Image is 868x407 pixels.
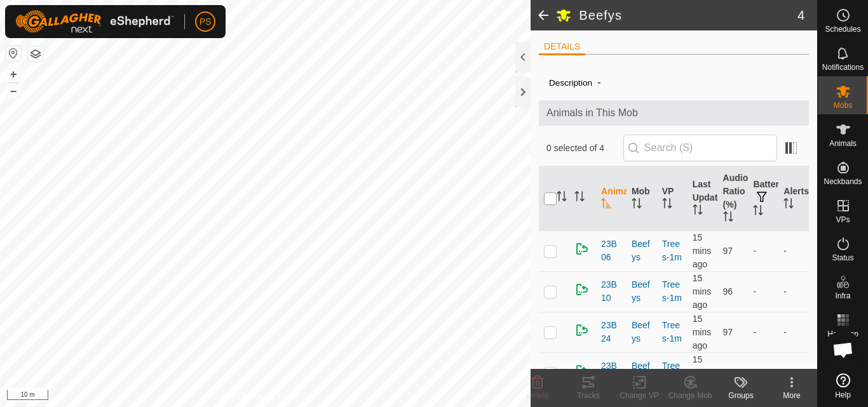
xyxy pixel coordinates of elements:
a: Privacy Policy [215,390,263,402]
span: 31 Aug 2025, 8:45 pm [693,273,712,310]
span: - [592,72,606,93]
button: Map Layers [28,46,43,62]
span: Delete [527,391,549,400]
span: 97 [723,368,733,378]
span: 23B49 [601,359,621,386]
td: - [748,352,778,393]
span: VPs [836,216,850,224]
a: Trees-1m [662,239,682,262]
div: Beefys [632,319,652,345]
span: 23B06 [601,237,621,264]
td: - [748,312,778,352]
button: Reset Map [6,46,21,61]
td: - [778,352,809,393]
a: Help [818,368,868,404]
div: Change Mob [665,390,715,401]
span: 31 Aug 2025, 8:45 pm [693,314,712,350]
a: Trees-1m [662,279,682,303]
div: Beefys [632,359,652,386]
th: Audio Ratio (%) [718,166,749,231]
span: Animals [829,140,857,147]
li: DETAILS [539,40,585,55]
th: Last Updated [688,166,718,231]
span: Animals in This Mob [546,105,801,121]
span: 4 [797,6,804,25]
span: PS [200,15,212,29]
td: - [748,271,778,312]
div: Tracks [563,390,614,401]
span: Status [832,254,853,262]
span: Help [835,391,851,399]
th: Battery [748,166,778,231]
p-sorticon: Activate to sort [557,193,567,203]
p-sorticon: Activate to sort [662,200,672,210]
th: Mob [627,166,657,231]
a: Trees-1m [662,361,682,384]
div: Groups [715,390,766,401]
h2: Beefys [579,8,797,23]
p-sorticon: Activate to sort [693,206,703,217]
span: Notifications [822,63,864,71]
img: returning on [574,323,590,338]
td: - [778,312,809,352]
img: returning on [574,282,590,297]
span: Heatmap [827,330,858,338]
div: Beefys [632,237,652,264]
td: - [748,230,778,271]
button: – [6,83,21,98]
span: Infra [835,292,850,300]
p-sorticon: Activate to sort [753,207,763,217]
span: 97 [723,246,733,256]
span: Mobs [834,102,852,109]
th: Alerts [778,166,809,231]
span: 31 Aug 2025, 8:45 pm [693,354,712,391]
div: Beefys [632,278,652,305]
a: Open chat [824,331,862,369]
span: Schedules [825,25,860,33]
td: - [778,230,809,271]
p-sorticon: Activate to sort [783,200,794,210]
p-sorticon: Activate to sort [601,200,611,210]
div: Change VP [614,390,665,401]
a: Trees-1m [662,320,682,344]
p-sorticon: Activate to sort [723,213,733,224]
span: 23B10 [601,278,621,305]
span: 0 selected of 4 [546,142,623,155]
th: Animal [596,166,627,231]
div: More [766,390,817,401]
span: 97 [723,327,733,337]
p-sorticon: Activate to sort [574,193,585,203]
span: 96 [723,286,733,297]
input: Search (S) [623,135,777,161]
img: returning on [574,241,590,257]
img: Gallagher Logo [15,10,174,33]
img: returning on [574,363,590,378]
p-sorticon: Activate to sort [632,200,642,210]
span: 31 Aug 2025, 8:45 pm [693,232,712,269]
label: Description [549,78,592,88]
button: + [6,67,21,82]
td: - [778,271,809,312]
span: Neckbands [824,178,862,185]
a: Contact Us [278,390,315,402]
span: 23B24 [601,319,621,345]
th: VP [657,166,688,231]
